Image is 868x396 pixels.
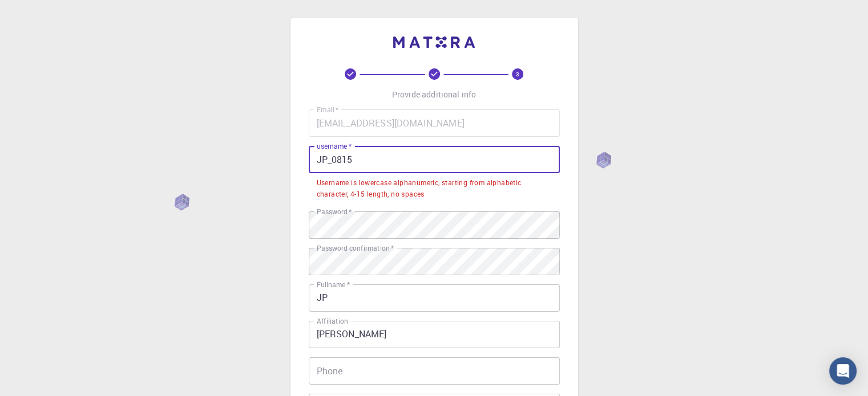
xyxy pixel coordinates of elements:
text: 3 [516,70,519,78]
p: Provide additional info [392,89,476,100]
label: Email [317,105,338,115]
label: Affiliation [317,316,348,326]
div: Open Intercom Messenger [829,357,857,385]
div: Username is lowercase alphanumeric, starting from alphabetic character, 4-15 length, no spaces [317,177,552,200]
label: Password [317,207,352,217]
label: username [317,141,352,151]
label: Password confirmation [317,243,394,253]
label: Fullname [317,280,350,289]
